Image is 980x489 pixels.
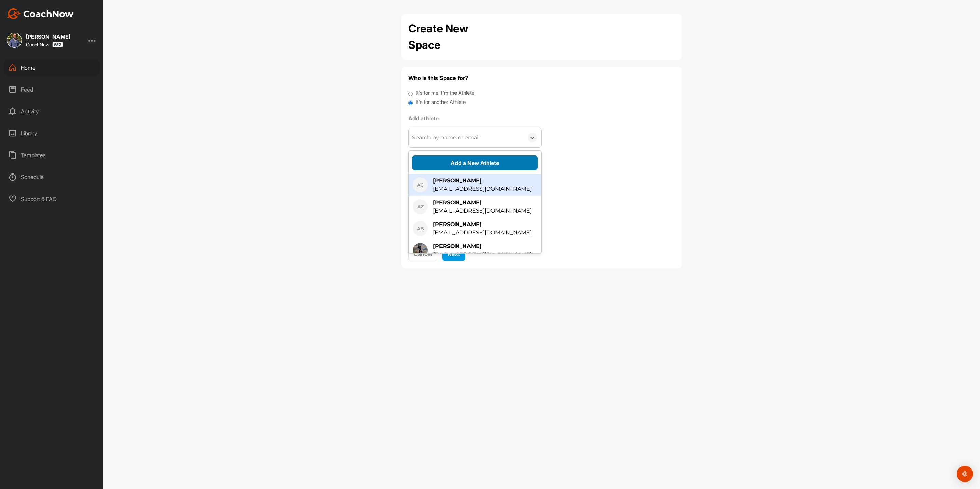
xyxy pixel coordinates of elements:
div: Home [4,59,100,76]
div: CoachNow [26,42,63,47]
div: [EMAIL_ADDRESS][DOMAIN_NAME] [433,229,532,237]
div: Support & FAQ [4,190,100,207]
div: Search by name or email [412,134,480,142]
div: AB [413,221,428,236]
div: AZ [413,199,428,214]
div: [PERSON_NAME] [433,177,532,185]
label: It's for me, I'm the Athlete [416,89,474,97]
div: [EMAIL_ADDRESS][DOMAIN_NAME] [433,250,532,259]
button: Add a New Athlete [412,155,538,170]
div: [PERSON_NAME] [433,242,532,250]
h4: Who is this Space for? [408,74,675,82]
div: [PERSON_NAME] [433,220,532,229]
div: [PERSON_NAME] [433,199,532,207]
img: square_4c2aaeb3014d0e6fd030fb2436460593.jpg [7,33,22,48]
div: Library [4,125,100,142]
span: Next [448,250,460,257]
div: [EMAIL_ADDRESS][DOMAIN_NAME] [433,207,532,215]
span: Cancel [414,250,432,257]
div: AC [413,177,428,192]
label: It's for another Athlete [416,98,466,106]
div: Activity [4,103,100,120]
h2: Create New Space [408,21,501,53]
button: Next [442,246,465,261]
div: Templates [4,147,100,164]
img: CoachNow [7,8,74,19]
label: Add athlete [408,114,542,122]
button: Cancel [408,246,437,261]
div: [EMAIL_ADDRESS][DOMAIN_NAME] [433,185,532,193]
img: CoachNow Pro [52,42,63,47]
div: Schedule [4,168,100,186]
img: square_973a9a803950ed453a67be8561a9bb30.jpg [413,243,428,258]
div: Feed [4,81,100,98]
div: [PERSON_NAME] [26,34,70,39]
div: Open Intercom Messenger [957,466,973,482]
